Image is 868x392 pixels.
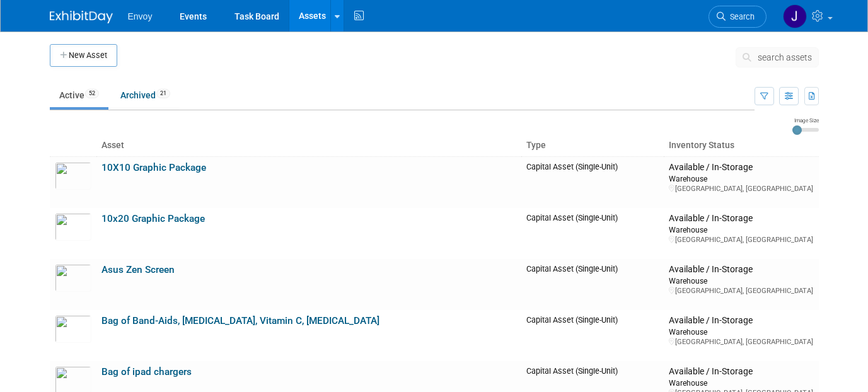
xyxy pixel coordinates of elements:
[669,378,813,388] div: Warehouse
[669,162,813,173] div: Available / In-Storage
[521,135,664,156] th: Type
[669,184,813,193] div: [GEOGRAPHIC_DATA], [GEOGRAPHIC_DATA]
[101,213,205,224] a: 10x20 Graphic Package
[669,224,813,235] div: Warehouse
[669,173,813,184] div: Warehouse
[792,117,819,124] div: Image Size
[96,135,521,156] th: Asset
[669,235,813,245] div: [GEOGRAPHIC_DATA], [GEOGRAPHIC_DATA]
[669,286,813,296] div: [GEOGRAPHIC_DATA], [GEOGRAPHIC_DATA]
[521,259,664,310] td: Capital Asset (Single-Unit)
[101,315,379,326] a: Bag of Band-Aids, [MEDICAL_DATA], Vitamin C, [MEDICAL_DATA]
[85,89,99,98] span: 52
[709,6,767,28] a: Search
[669,337,813,347] div: [GEOGRAPHIC_DATA], [GEOGRAPHIC_DATA]
[50,44,117,67] button: New Asset
[50,11,113,23] img: ExhibitDay
[101,366,192,378] a: Bag of ipad chargers
[669,213,813,224] div: Available / In-Storage
[758,52,812,62] span: search assets
[736,47,819,67] button: search assets
[521,208,664,259] td: Capital Asset (Single-Unit)
[128,11,153,21] span: Envoy
[783,4,807,28] img: Joanna Zerga
[521,156,664,208] td: Capital Asset (Single-Unit)
[521,310,664,361] td: Capital Asset (Single-Unit)
[101,162,206,173] a: 10X10 Graphic Package
[156,89,170,98] span: 21
[669,315,813,326] div: Available / In-Storage
[669,264,813,275] div: Available / In-Storage
[50,83,108,107] a: Active52
[669,275,813,286] div: Warehouse
[669,326,813,337] div: Warehouse
[111,83,180,107] a: Archived21
[101,264,175,275] a: Asus Zen Screen
[669,366,813,378] div: Available / In-Storage
[726,12,755,21] span: Search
